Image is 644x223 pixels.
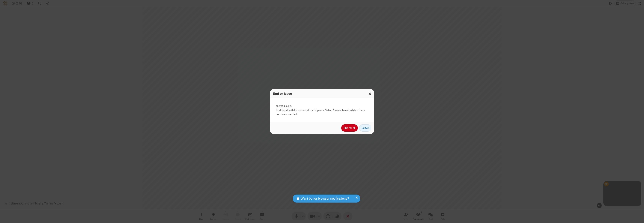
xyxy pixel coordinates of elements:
[273,92,371,95] h3: End or leave
[301,196,349,201] span: Want better browser notifications?
[366,89,374,98] button: Close modal
[270,98,374,122] div: 'End for all' will disconnect all participants. Select 'Leave' to exit while others remain connec...
[341,124,358,132] button: End for all
[359,124,371,132] button: Leave
[276,104,368,108] strong: Are you sure?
